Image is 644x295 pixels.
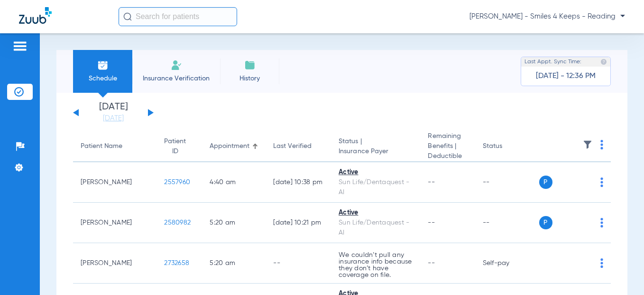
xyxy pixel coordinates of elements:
[600,59,607,65] img: last sync help info
[81,141,122,151] div: Patient Name
[583,140,592,149] img: filter.svg
[428,219,435,226] span: --
[123,12,132,21] img: Search Icon
[73,162,156,203] td: [PERSON_NAME]
[244,59,256,71] img: History
[536,71,596,81] span: [DATE] - 12:36 PM
[73,203,156,243] td: [PERSON_NAME]
[266,243,331,284] td: --
[164,219,191,226] span: 2580982
[539,176,552,189] span: P
[164,137,194,157] div: Patient ID
[266,162,331,203] td: [DATE] 10:38 PM
[339,147,413,157] span: Insurance Payer
[119,7,237,26] input: Search for patients
[210,141,258,151] div: Appointment
[85,102,142,123] li: [DATE]
[266,203,331,243] td: [DATE] 10:21 PM
[331,131,420,162] th: Status |
[475,162,539,203] td: --
[420,131,475,162] th: Remaining Benefits |
[139,74,213,83] span: Insurance Verification
[339,167,413,177] div: Active
[600,140,603,149] img: group-dot-blue.svg
[475,131,539,162] th: Status
[164,179,190,186] span: 2557960
[339,252,413,278] p: We couldn’t pull any insurance info because they don’t have coverage on file.
[475,243,539,284] td: Self-pay
[600,218,603,227] img: group-dot-blue.svg
[600,177,603,187] img: group-dot-blue.svg
[202,243,266,284] td: 5:20 AM
[428,179,435,186] span: --
[475,203,539,243] td: --
[227,74,272,83] span: History
[164,260,189,266] span: 2732658
[339,208,413,218] div: Active
[469,12,625,21] span: [PERSON_NAME] - Smiles 4 Keeps - Reading
[19,7,52,24] img: Zuub Logo
[12,40,28,52] img: hamburger-icon
[428,260,435,266] span: --
[164,137,186,157] div: Patient ID
[171,59,182,71] img: Manual Insurance Verification
[273,141,312,151] div: Last Verified
[539,216,552,229] span: P
[524,57,581,67] span: Last Appt. Sync Time:
[73,243,156,284] td: [PERSON_NAME]
[339,177,413,197] div: Sun Life/Dentaquest - AI
[202,203,266,243] td: 5:20 AM
[85,114,142,123] a: [DATE]
[80,74,125,83] span: Schedule
[597,249,644,295] iframe: Chat Widget
[202,162,266,203] td: 4:40 AM
[428,151,467,161] span: Deductible
[97,59,109,71] img: Schedule
[210,141,249,151] div: Appointment
[81,141,149,151] div: Patient Name
[273,141,323,151] div: Last Verified
[339,218,413,238] div: Sun Life/Dentaquest - AI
